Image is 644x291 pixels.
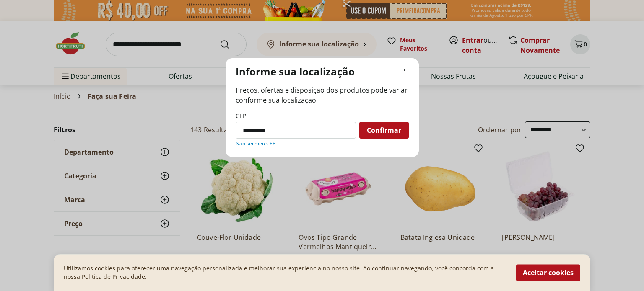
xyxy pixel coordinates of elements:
[367,127,401,134] span: Confirmar
[399,65,409,75] button: Fechar modal de regionalização
[236,140,275,147] a: Não sei meu CEP
[359,122,409,139] button: Confirmar
[516,264,580,281] button: Aceitar cookies
[236,85,409,105] span: Preços, ofertas e disposição dos produtos pode variar conforme sua localização.
[236,65,355,78] p: Informe sua localização
[64,264,506,281] p: Utilizamos cookies para oferecer uma navegação personalizada e melhorar sua experiencia no nosso ...
[236,112,246,120] label: CEP
[226,58,419,157] div: Modal de regionalização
